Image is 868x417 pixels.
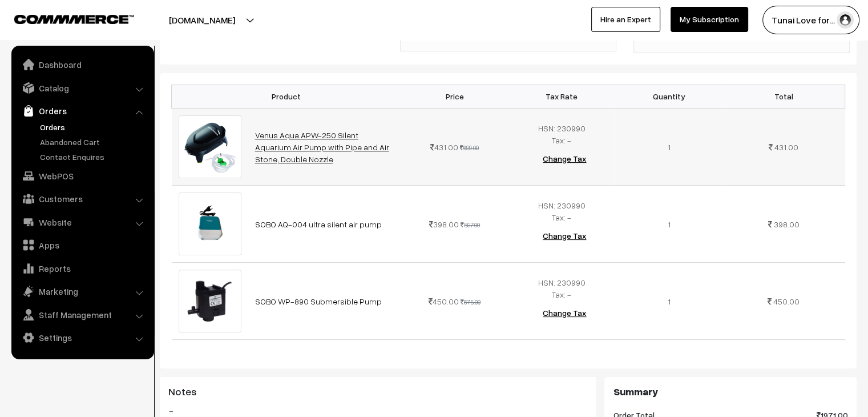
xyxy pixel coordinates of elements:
[430,142,458,152] span: 431.00
[461,221,480,228] strike: 597.00
[461,298,481,306] strike: 675.00
[671,7,748,32] a: My Subscription
[14,189,150,209] a: Customers
[615,85,722,108] th: Quantity
[129,6,275,34] button: [DOMAIN_NAME]
[460,144,479,151] strike: 699.00
[172,85,401,108] th: Product
[14,258,150,279] a: Reports
[668,296,671,306] span: 1
[14,78,150,98] a: Catalog
[762,6,859,34] button: Tunai Love for…
[538,278,586,299] span: HSN: 230990 Tax: -
[534,146,595,171] button: Change Tax
[179,115,241,178] img: 61riOp-3-uL._SL1200_.jpg
[255,130,389,164] a: Venus Aqua APW-250 Silent Aquarium Air Pump with Pipe and Air Stone, Double Nozzle
[429,219,459,229] span: 398.00
[14,101,150,121] a: Orders
[722,85,845,108] th: Total
[37,151,150,163] a: Contact Enquires
[14,281,150,302] a: Marketing
[14,304,150,325] a: Staff Management
[255,219,382,229] a: SOBO AQ-004 ultra silent air pump
[14,15,134,23] img: COMMMERCE
[14,54,150,75] a: Dashboard
[774,219,800,229] span: 398.00
[429,296,459,306] span: 450.00
[668,219,671,229] span: 1
[774,142,798,152] span: 431.00
[37,121,150,133] a: Orders
[534,300,595,326] button: Change Tax
[401,85,508,108] th: Price
[14,11,114,25] a: COMMMERCE
[773,296,800,306] span: 450.00
[837,11,854,29] img: user
[37,136,150,148] a: Abandoned Cart
[14,166,150,186] a: WebPOS
[14,212,150,232] a: Website
[591,7,660,32] a: Hire an Expert
[538,123,586,145] span: HSN: 230990 Tax: -
[168,386,587,398] h3: Notes
[508,85,615,108] th: Tax Rate
[14,235,150,255] a: Apps
[613,386,848,398] h3: Summary
[534,223,595,248] button: Change Tax
[179,270,241,332] img: 51ygohP8ykL._SL1000_.jpg
[179,193,241,255] img: sobo-sessiz-cift-cikisli-akvaryum-hava-motoru-4w-2x35-lt-dk-a-q-004-9434784-sw433sh577.jpg
[668,142,671,152] span: 1
[255,296,382,306] a: SOBO WP-890 Submersible Pump
[14,327,150,348] a: Settings
[538,201,586,222] span: HSN: 230990 Tax: -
